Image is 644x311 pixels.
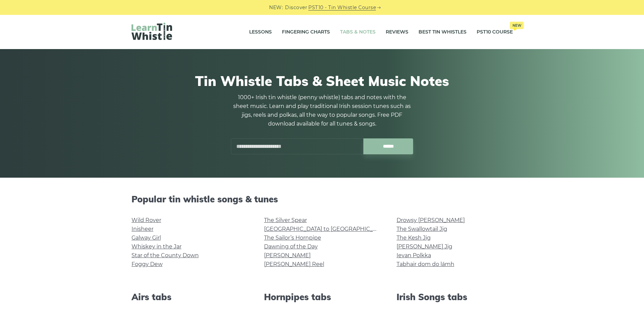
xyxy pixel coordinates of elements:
span: New [510,22,524,29]
a: Wild Rover [132,217,161,223]
a: [PERSON_NAME] Jig [397,243,452,250]
a: Fingering Charts [282,24,330,41]
a: Drowsy [PERSON_NAME] [397,217,465,223]
a: PST10 CourseNew [477,24,513,41]
a: Star of the County Down [132,252,199,259]
a: Whiskey in the Jar [132,243,182,250]
a: The Swallowtail Jig [397,226,447,232]
img: LearnTinWhistle.com [132,23,172,40]
a: Reviews [386,24,408,41]
a: Inisheer [132,226,153,232]
h2: Hornpipes tabs [264,292,380,302]
p: 1000+ Irish tin whistle (penny whistle) tabs and notes with the sheet music. Learn and play tradi... [231,93,413,128]
a: [PERSON_NAME] [264,252,311,259]
a: Ievan Polkka [397,252,431,259]
a: Lessons [249,24,272,41]
a: The Kesh Jig [397,235,431,241]
a: [GEOGRAPHIC_DATA] to [GEOGRAPHIC_DATA] [264,226,389,232]
h2: Airs tabs [132,292,248,302]
h2: Irish Songs tabs [397,292,513,302]
a: Best Tin Whistles [419,24,467,41]
a: [PERSON_NAME] Reel [264,261,324,267]
a: Tabs & Notes [340,24,376,41]
a: The Silver Spear [264,217,307,223]
h1: Tin Whistle Tabs & Sheet Music Notes [132,73,513,89]
a: Galway Girl [132,235,161,241]
h2: Popular tin whistle songs & tunes [132,194,513,204]
a: Foggy Dew [132,261,163,267]
a: The Sailor’s Hornpipe [264,235,321,241]
a: Dawning of the Day [264,243,318,250]
a: Tabhair dom do lámh [397,261,454,267]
